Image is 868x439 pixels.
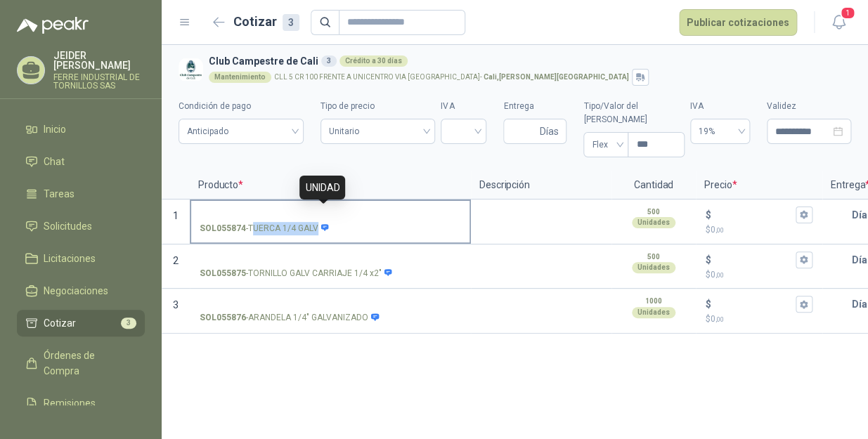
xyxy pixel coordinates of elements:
[44,315,76,331] span: Cotizar
[339,55,408,67] div: Crédito a 30 días
[200,267,246,280] strong: SOL055875
[647,251,660,263] p: 500
[329,121,427,142] span: Unitario
[200,222,330,235] p: - TUERCA 1/4 GALV
[44,154,65,169] span: Chat
[44,348,131,379] span: Órdenes de Compra
[44,186,75,202] span: Tareas
[200,267,393,280] p: - TORNILLO GALV CARRIAJE 1/4 x2"
[767,100,851,113] label: Validez
[711,270,724,280] span: 0
[706,252,711,268] p: $
[17,213,145,240] a: Solicitudes
[840,6,855,20] span: 1
[179,100,304,113] label: Condición de pago
[187,121,295,142] span: Anticipado
[796,251,812,268] button: $$0,00
[17,245,145,272] a: Licitaciones
[706,313,812,326] p: $
[714,254,793,265] input: $$0,00
[17,116,145,143] a: Inicio
[17,148,145,175] a: Chat
[679,9,797,36] button: Publicar cotizaciones
[592,134,620,155] span: Flex
[714,299,793,310] input: $$0,00
[200,255,461,266] input: SOL055875-TORNILLO GALV CARRIAJE 1/4 x2"
[796,207,812,223] button: $$0,00
[715,271,724,279] span: ,00
[209,72,271,83] div: Mantenimiento
[44,395,96,411] span: Remisiones
[645,296,662,307] p: 1000
[632,217,675,228] div: Unidades
[796,296,812,313] button: $$0,00
[44,251,96,266] span: Licitaciones
[320,100,436,113] label: Tipo de precio
[283,14,299,31] div: 3
[274,74,629,81] p: CLL 5 CR 100 FRENTE A UNICENTRO VIA [GEOGRAPHIC_DATA] -
[17,181,145,207] a: Tareas
[715,226,724,234] span: ,00
[44,218,92,234] span: Solicitudes
[173,255,179,266] span: 2
[484,73,629,81] strong: Cali , [PERSON_NAME][GEOGRAPHIC_DATA]
[200,311,380,325] p: - ARANDELA 1/4" GALVANIZADO
[173,299,179,310] span: 3
[17,310,145,336] a: Cotizar3
[715,315,724,323] span: ,00
[321,55,337,67] div: 3
[647,207,660,218] p: 500
[53,73,145,90] p: FERRE INDUSTRIAL DE TORNILLOS SAS
[539,119,558,143] span: Días
[53,51,145,70] p: JEIDER [PERSON_NAME]
[44,122,66,137] span: Inicio
[611,171,696,199] p: Cantidad
[17,342,145,384] a: Órdenes de Compra
[173,210,179,221] span: 1
[179,58,203,82] img: Company Logo
[209,53,846,69] h3: Club Campestre de Cali
[690,100,750,113] label: IVA
[441,100,486,113] label: IVA
[471,171,611,199] p: Descripción
[706,207,711,223] p: $
[17,277,145,304] a: Negociaciones
[706,296,711,312] p: $
[190,171,471,199] p: Producto
[699,121,741,142] span: 19%
[44,283,108,299] span: Negociaciones
[583,100,685,126] label: Tipo/Valor del [PERSON_NAME]
[17,17,89,34] img: Logo peakr
[200,222,246,235] strong: SOL055874
[200,299,461,310] input: SOL055876-ARANDELA 1/4" GALVANIZADO
[17,390,145,417] a: Remisiones
[826,10,851,35] button: 1
[714,209,793,220] input: $$0,00
[632,262,675,273] div: Unidades
[233,12,299,32] h2: Cotizar
[503,100,566,113] label: Entrega
[711,225,724,235] span: 0
[121,317,136,329] span: 3
[200,311,246,325] strong: SOL055876
[696,171,822,199] p: Precio
[200,210,461,221] input: SOL055874-TUERCA 1/4 GALV
[299,176,345,199] div: UNIDAD
[632,307,675,318] div: Unidades
[706,223,812,237] p: $
[711,314,724,324] span: 0
[706,268,812,282] p: $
